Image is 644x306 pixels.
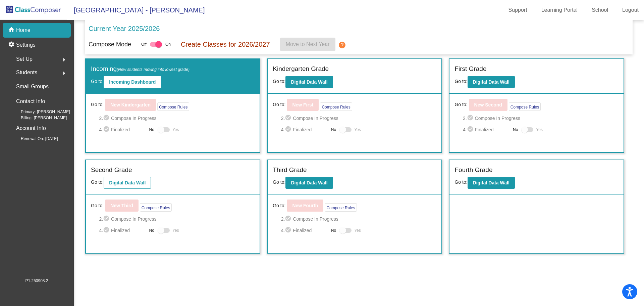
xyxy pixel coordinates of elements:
p: Contact Info [16,97,45,106]
button: New Fourth [287,200,323,212]
span: On [165,41,171,47]
span: Go to: [91,101,104,108]
span: Yes [354,126,361,134]
span: No [331,127,336,133]
b: New First [292,102,313,107]
button: New First [287,99,319,111]
p: Small Groups [16,82,49,91]
p: Create Classes for 2026/2027 [181,39,270,49]
span: Go to: [454,101,467,108]
span: Go to: [454,79,467,84]
label: First Grade [454,64,486,74]
button: New Third [105,200,139,212]
mat-icon: check_circle [285,114,293,122]
a: School [586,5,613,15]
button: Digital Data Wall [468,177,515,189]
span: No [331,227,336,233]
span: 2. Compose In Progress [99,215,255,223]
span: Go to: [91,202,104,209]
mat-icon: check_circle [103,114,111,122]
b: New Fourth [292,203,318,208]
mat-icon: check_circle [103,226,111,234]
span: Go to: [91,179,104,185]
mat-icon: arrow_right [60,56,68,64]
button: Compose Rules [157,102,189,111]
button: Move to Next Year [280,38,335,51]
button: Digital Data Wall [285,177,333,189]
button: Incoming Dashboard [104,76,161,88]
span: Go to: [273,179,285,185]
mat-icon: check_circle [103,215,111,223]
span: Students [16,68,37,77]
mat-icon: help [338,41,346,49]
span: 4. Finalized [463,126,509,134]
span: Billing: [PERSON_NAME] [10,115,67,121]
label: Second Grade [91,165,132,175]
b: Digital Data Wall [109,180,146,185]
mat-icon: check_circle [103,126,111,134]
span: Go to: [454,179,467,185]
span: Renewal On: [DATE] [10,136,58,142]
span: Off [141,41,147,47]
label: Kindergarten Grade [273,64,329,74]
span: Go to: [273,101,285,108]
p: Compose Mode [89,40,131,49]
b: Digital Data Wall [473,180,509,185]
p: Settings [16,41,36,49]
b: New Kindergarten [110,102,151,107]
span: (New students moving into lowest grade) [117,67,190,72]
a: Support [503,5,533,15]
span: Go to: [273,79,285,84]
span: 2. Compose In Progress [99,114,255,122]
mat-icon: check_circle [467,114,475,122]
b: Digital Data Wall [291,180,327,185]
span: Yes [172,226,179,234]
mat-icon: check_circle [285,226,293,234]
span: 4. Finalized [281,126,328,134]
label: Fourth Grade [454,165,492,175]
span: No [513,127,518,133]
span: [GEOGRAPHIC_DATA] - [PERSON_NAME] [67,5,205,15]
mat-icon: settings [8,41,16,49]
span: 4. Finalized [99,226,146,234]
b: New Third [110,203,133,208]
span: Yes [172,126,179,134]
span: Set Up [16,54,33,64]
label: Third Grade [273,165,307,175]
span: 2. Compose In Progress [281,215,437,223]
mat-icon: check_circle [285,215,293,223]
button: New Kindergarten [105,99,156,111]
span: Yes [536,126,543,134]
button: Digital Data Wall [104,177,151,189]
mat-icon: home [8,26,16,34]
b: Digital Data Wall [473,79,509,85]
mat-icon: check_circle [285,126,293,134]
span: No [149,227,154,233]
b: New Second [474,102,502,107]
mat-icon: check_circle [467,126,475,134]
p: Home [16,26,31,34]
span: Go to: [91,79,104,84]
span: Move to Next Year [286,41,330,47]
span: 4. Finalized [281,226,328,234]
b: Digital Data Wall [291,79,327,85]
span: Primary: [PERSON_NAME] [10,109,70,115]
p: Account Info [16,124,46,133]
span: 4. Finalized [99,126,146,134]
button: Compose Rules [509,102,541,111]
button: Digital Data Wall [285,76,333,88]
span: Yes [354,226,361,234]
span: 2. Compose In Progress [281,114,437,122]
span: No [149,127,154,133]
b: Incoming Dashboard [109,79,156,85]
span: 2. Compose In Progress [463,114,619,122]
p: Current Year 2025/2026 [89,24,160,34]
label: Incoming [91,64,190,74]
button: Compose Rules [320,102,352,111]
button: Digital Data Wall [468,76,515,88]
mat-icon: arrow_right [60,69,68,77]
button: Compose Rules [325,203,357,212]
span: Go to: [273,202,285,209]
button: New Second [469,99,507,111]
button: Compose Rules [140,203,172,212]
